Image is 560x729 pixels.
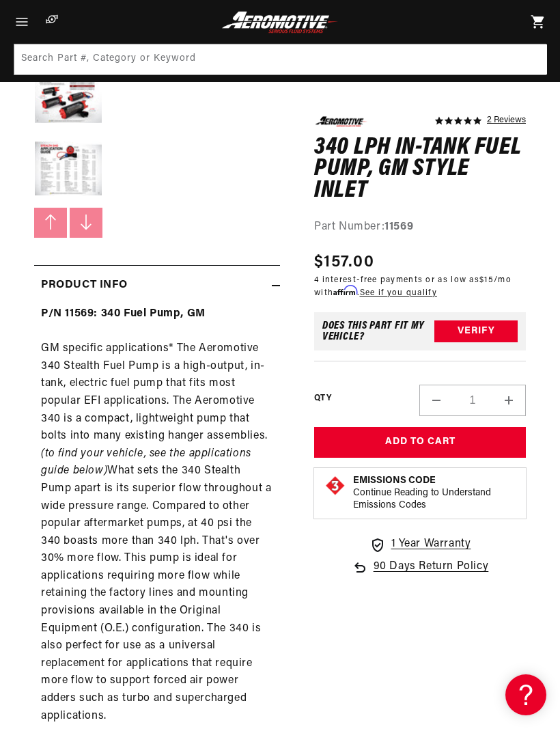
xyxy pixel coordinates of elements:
[314,137,526,202] h1: 340 LPH In-Tank Fuel Pump, GM Style Inlet
[369,535,471,553] a: 1 Year Warranty
[374,558,489,576] span: 90 Days Return Policy
[333,285,357,295] span: Affirm
[479,275,494,284] span: $15
[41,308,206,319] strong: P/N 11569: 340 Fuel Pump, GM
[34,266,280,305] summary: Product Info
[434,320,518,342] button: Verify
[314,249,374,274] span: $157.00
[353,486,516,511] p: Continue Reading to Understand Emissions Codes
[353,475,436,485] strong: Emissions Code
[324,474,346,496] img: Emissions code
[322,320,434,342] div: Does This part fit My vehicle?
[41,277,127,294] h2: Product Info
[34,208,67,238] button: Slide left
[391,535,471,553] span: 1 Year Warranty
[352,558,489,576] a: 90 Days Return Policy
[353,474,516,511] button: Emissions CodeContinue Reading to Understand Emissions Codes
[34,136,102,204] button: Load image 7 in gallery view
[70,208,102,238] button: Slide right
[360,288,437,297] a: See if you qualify - Learn more about Affirm Financing (opens in modal)
[219,11,340,33] img: Aeromotive
[14,44,547,74] input: Search Part #, Category or Keyword
[41,448,251,477] em: (to find your vehicle, see the applications guide below)
[34,61,102,129] button: Load image 6 in gallery view
[516,44,546,74] button: Search Part #, Category or Keyword
[314,393,331,404] label: QTY
[314,219,526,236] div: Part Number:
[487,116,526,126] a: 2 reviews
[314,274,526,299] p: 4 interest-free payments or as low as /mo with .
[314,427,526,458] button: Add to Cart
[384,221,413,232] strong: 11569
